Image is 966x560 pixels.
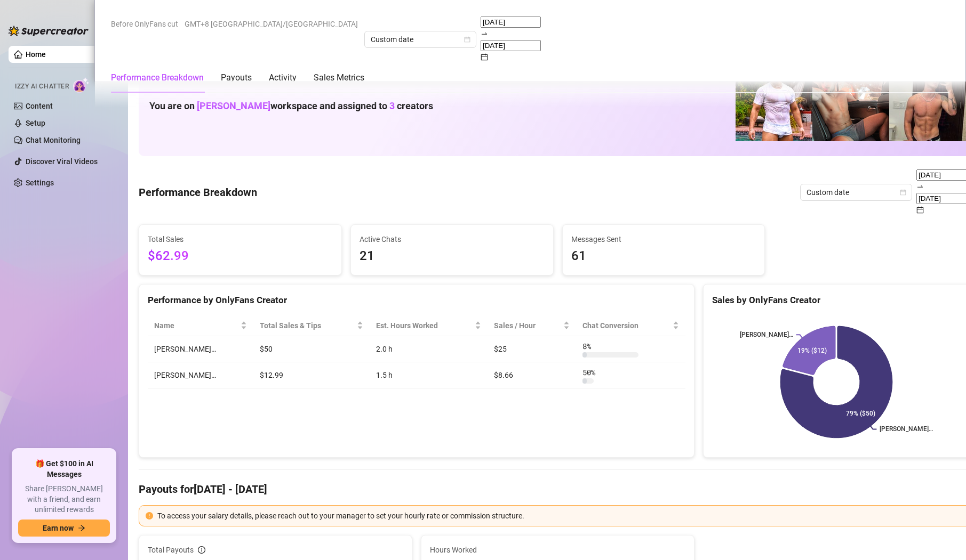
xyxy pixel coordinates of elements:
[26,119,45,127] a: Setup
[26,136,81,144] a: Chat Monitoring
[481,17,541,28] input: Start date
[253,315,370,336] th: Total Sales & Tips
[18,459,110,480] span: 🎁 Get $100 in AI Messages
[481,29,488,38] span: to
[736,64,812,141] img: Hector
[370,336,487,362] td: 2.0 h
[185,16,358,32] span: GMT+8 [GEOGRAPHIC_DATA]/[GEOGRAPHIC_DATA]
[360,246,545,266] span: 21
[481,53,488,61] span: calendar
[889,64,966,141] img: Zach
[807,184,906,200] span: Custom date
[18,520,110,537] button: Earn nowarrow-right
[488,315,577,336] th: Sales / Hour
[582,367,600,378] span: 50 %
[900,189,906,196] span: calendar
[488,362,577,388] td: $8.66
[197,100,270,111] span: [PERSON_NAME]
[812,64,889,141] img: Osvaldo
[26,50,46,59] a: Home
[18,484,110,515] span: Share [PERSON_NAME] with a friend, and earn unlimited rewards
[148,544,194,556] span: Total Payouts
[9,26,89,36] img: logo-BBDzfeDw.svg
[260,320,355,331] span: Total Sales & Tips
[148,362,253,388] td: [PERSON_NAME]…
[571,233,756,245] span: Messages Sent
[389,100,395,111] span: 3
[149,100,433,112] h1: You are on workspace and assigned to creators
[26,157,98,166] a: Discover Viral Videos
[916,183,924,190] span: swap-right
[253,336,370,362] td: $50
[370,362,487,388] td: 1.5 h
[464,36,470,43] span: calendar
[73,77,90,93] img: AI Chatter
[314,71,364,84] div: Sales Metrics
[43,524,74,532] span: Earn now
[916,182,924,191] span: to
[371,31,470,47] span: Custom date
[360,233,545,245] span: Active Chats
[154,320,238,331] span: Name
[571,246,756,266] span: 61
[582,340,600,352] span: 8 %
[26,102,53,110] a: Content
[253,362,370,388] td: $12.99
[488,336,577,362] td: $25
[111,16,178,32] span: Before OnlyFans cut
[269,71,297,84] div: Activity
[148,315,253,336] th: Name
[148,233,333,245] span: Total Sales
[111,71,204,84] div: Performance Breakdown
[198,546,205,554] span: info-circle
[26,178,54,187] a: Settings
[148,246,333,266] span: $62.99
[15,82,69,92] span: Izzy AI Chatter
[146,512,153,520] span: exclamation-circle
[576,315,685,336] th: Chat Conversion
[481,40,541,51] input: End date
[78,524,85,532] span: arrow-right
[494,320,562,331] span: Sales / Hour
[880,425,933,433] text: [PERSON_NAME]…
[148,293,685,307] div: Performance by OnlyFans Creator
[430,544,685,556] span: Hours Worked
[916,206,924,214] span: calendar
[481,30,488,37] span: swap-right
[221,71,252,84] div: Payouts
[740,331,793,338] text: [PERSON_NAME]…
[582,320,670,331] span: Chat Conversion
[148,336,253,362] td: [PERSON_NAME]…
[139,185,257,200] h4: Performance Breakdown
[376,320,472,331] div: Est. Hours Worked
